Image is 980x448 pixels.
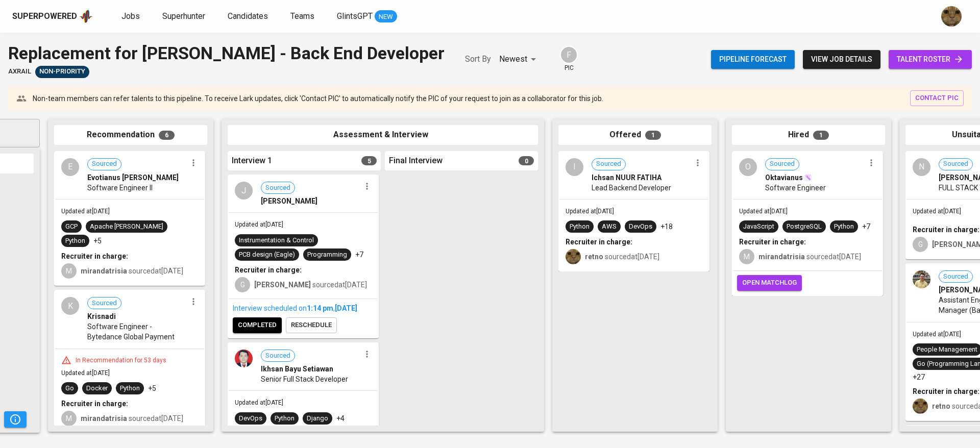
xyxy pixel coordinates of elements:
[811,53,872,66] span: view job details
[87,183,153,193] span: Software Engineer II
[336,413,345,424] p: +4
[558,151,709,272] div: ISourcedIchsan NUUR FATIHALead Backend DeveloperUpdated at[DATE]PythonAWSDevOps+18Recruiter in ch...
[913,226,979,234] b: Recruiter in charge:
[758,253,805,261] b: mirandatrisia
[766,159,799,169] span: Sourced
[558,125,712,145] div: Offered
[239,414,262,424] div: DevOps
[804,173,812,182] img: magic_wand.svg
[54,125,207,145] div: Recommendation
[629,222,652,232] div: DevOps
[660,221,673,232] p: +18
[913,237,928,252] div: G
[239,250,295,260] div: PCB design (Eagle)
[307,250,347,260] div: Programming
[239,236,314,245] div: Instrumentation & Control
[570,222,590,232] div: Python
[739,249,754,264] div: M
[765,183,826,193] span: Software Engineer
[90,222,163,232] div: Apache [PERSON_NAME]
[261,374,348,384] span: Senior Full Stack Developer
[592,183,671,193] span: Lead Backend Developer
[566,158,583,176] div: I
[787,222,822,232] div: PostgreSQL
[290,10,316,23] a: Teams
[719,53,787,66] span: Pipeline forecast
[254,281,367,289] span: sourced at [DATE]
[290,11,314,21] span: Teams
[235,350,253,367] img: 0361ccb4d7ed9d6a80e65e1a1a0fbf21.jpg
[12,11,77,22] div: Superpowered
[739,238,806,246] b: Recruiter in charge:
[238,319,277,331] span: completed
[88,159,121,169] span: Sourced
[233,317,282,333] button: completed
[361,156,377,165] span: 5
[4,411,27,428] button: Pipeline Triggers
[61,263,77,279] div: M
[79,9,93,24] img: app logo
[81,267,183,275] span: sourced at [DATE]
[261,183,295,193] span: Sourced
[65,222,78,232] div: GCP
[81,414,127,422] b: mirandatrisia
[910,90,964,106] button: contact pic
[499,53,527,65] p: Newest
[939,272,972,282] span: Sourced
[519,156,534,165] span: 0
[335,304,357,312] span: [DATE]
[159,131,175,140] span: 6
[261,196,317,206] span: [PERSON_NAME]
[88,298,121,308] span: Sourced
[81,267,127,275] b: mirandatrisia
[8,67,31,77] span: Axrail
[81,414,183,422] span: sourced at [DATE]
[375,12,397,22] span: NEW
[862,221,870,232] p: +7
[337,11,373,21] span: GlintsGPT
[228,125,538,145] div: Assessment & Interview
[913,399,928,414] img: ec6c0910-f960-4a00-a8f8-c5744e41279e.jpg
[261,364,333,374] span: Ikhsan Bayu Setiawan
[739,208,788,215] span: Updated at [DATE]
[34,132,36,134] button: Open
[148,383,156,393] p: +5
[121,10,142,23] a: Jobs
[286,317,337,333] button: reschedule
[35,66,89,78] div: Sufficient Talents in Pipeline
[87,172,179,183] span: Evotianus [PERSON_NAME]
[711,50,795,69] button: Pipeline forecast
[889,50,972,69] a: talent roster
[87,321,187,342] span: Software Engineer - Bytedance Global Payment
[235,266,302,274] b: Recruiter in charge:
[232,155,272,167] span: Interview 1
[742,277,797,289] span: open matchlog
[765,172,803,183] span: Oktavianus
[71,356,170,365] div: In Recommendation for 53 days
[389,155,443,167] span: Final Interview
[913,331,961,338] span: Updated at [DATE]
[65,236,85,246] div: Python
[235,182,253,200] div: J
[913,208,961,215] span: Updated at [DATE]
[87,311,116,321] span: Krisnadi
[913,270,930,288] img: 3c5ca02bf13e88d081b1f70276c9120a.jpeg
[939,159,972,169] span: Sourced
[54,151,205,286] div: ESourcedEvotianus [PERSON_NAME]Software Engineer IIUpdated at[DATE]GCPApache [PERSON_NAME]Python+...
[585,253,659,261] span: sourced at [DATE]
[61,411,77,426] div: M
[228,11,268,21] span: Candidates
[12,9,93,24] a: Superpoweredapp logo
[35,67,89,77] span: Non-Priority
[86,384,108,393] div: Docker
[602,222,617,232] div: AWS
[465,53,491,65] p: Sort By
[917,345,977,355] div: People Management
[560,46,578,64] div: F
[61,252,128,260] b: Recruiter in charge:
[913,387,979,395] b: Recruiter in charge:
[61,158,79,176] div: E
[834,222,854,232] div: Python
[566,208,614,215] span: Updated at [DATE]
[235,277,250,292] div: G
